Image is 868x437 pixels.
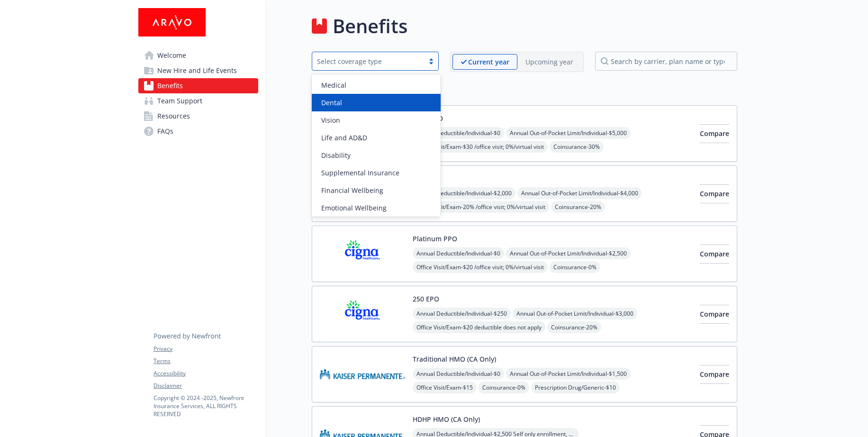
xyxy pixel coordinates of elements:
a: Welcome [138,48,258,63]
span: New Hire and Life Events [157,63,237,78]
span: Coinsurance - 20% [551,201,605,213]
span: Team Support [157,93,202,109]
button: Compare [700,184,729,203]
span: Coinsurance - 30% [550,141,604,153]
a: Privacy [154,345,258,353]
button: Compare [700,365,729,384]
span: Annual Out-of-Pocket Limit/Individual - $5,000 [506,127,631,139]
span: Medical [321,80,346,90]
span: Annual Deductible/Individual - $0 [413,127,504,139]
a: Team Support [138,93,258,109]
span: Supplemental Insurance [321,168,399,178]
button: HDHP HMO (CA Only) [413,414,480,424]
span: Prescription Drug/Generic - $10 [531,382,620,393]
span: Office Visit/Exam - $30 /office visit; 0%/virtual visit [413,141,548,153]
span: Annual Out-of-Pocket Limit/Individual - $3,000 [513,308,637,319]
input: search by carrier, plan name or type [595,52,737,71]
button: Compare [700,305,729,324]
p: Copyright © 2024 - 2025 , Newfront Insurance Services, ALL RIGHTS RESERVED [154,394,258,418]
span: Coinsurance - 0% [479,382,529,393]
img: CIGNA carrier logo [320,294,405,334]
p: Upcoming year [525,57,573,67]
span: Annual Out-of-Pocket Limit/Individual - $1,500 [506,368,631,380]
span: Annual Deductible/Individual - $0 [413,247,504,259]
span: Office Visit/Exam - $20 /office visit; 0%/virtual visit [413,261,548,273]
span: Coinsurance - 0% [550,261,600,273]
a: Benefits [138,78,258,93]
span: Compare [700,129,729,138]
span: Benefits [157,78,183,93]
span: Office Visit/Exam - $15 [413,382,477,393]
span: Vision [321,115,340,125]
span: Financial Wellbeing [321,185,383,195]
img: Kaiser Permanente Insurance Company carrier logo [320,354,405,394]
span: Welcome [157,48,186,63]
button: Compare [700,245,729,264]
h2: Medical [312,83,737,98]
button: Compare [700,124,729,143]
a: Resources [138,109,258,124]
span: Annual Out-of-Pocket Limit/Individual - $2,500 [506,247,631,259]
h1: Benefits [333,12,407,40]
div: Select coverage type [317,56,419,66]
span: Life and AD&D [321,133,367,143]
span: Emotional Wellbeing [321,203,387,213]
button: Platinum PPO [413,234,457,244]
span: Office Visit/Exam - $20 deductible does not apply [413,321,545,333]
span: FAQs [157,124,173,139]
span: Annual Deductible/Individual - $0 [413,368,504,380]
a: Accessibility [154,369,258,378]
span: Disability [321,150,351,160]
span: Annual Deductible/Individual - $250 [413,308,511,319]
button: Traditional HMO (CA Only) [413,354,496,364]
span: Compare [700,249,729,258]
a: Disclaimer [154,382,258,390]
span: Annual Deductible/Individual - $2,000 [413,187,515,199]
img: CIGNA carrier logo [320,234,405,274]
button: 250 EPO [413,294,439,304]
span: Compare [700,310,729,319]
a: FAQs [138,124,258,139]
span: Annual Out-of-Pocket Limit/Individual - $4,000 [517,187,642,199]
span: Office Visit/Exam - 20% /office visit; 0%/virtual visit [413,201,549,213]
span: Compare [700,189,729,198]
span: Resources [157,109,190,124]
a: Terms [154,357,258,365]
span: Dental [321,98,342,108]
p: Current year [468,57,509,67]
a: New Hire and Life Events [138,63,258,78]
span: Coinsurance - 20% [547,321,601,333]
span: Compare [700,370,729,379]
